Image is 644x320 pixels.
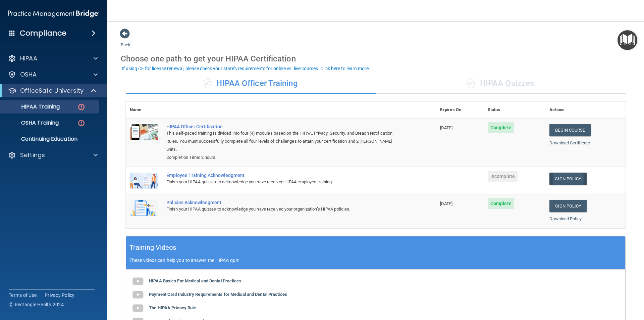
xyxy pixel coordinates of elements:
[20,71,37,79] p: OSHA
[4,120,59,126] p: OSHA Training
[4,103,60,110] p: HIPAA Training
[166,124,402,129] a: HIPAA Officer Certification
[77,103,86,111] img: danger-circle.6113f641.png
[618,30,637,50] button: Open Resource Center
[549,124,590,136] a: Begin Course
[129,242,176,254] h5: Training Videos
[45,292,75,299] a: Privacy Policy
[166,173,402,178] div: Employee Training Acknowledgment
[488,198,514,209] span: Complete
[549,216,582,221] a: Download Policy
[467,78,475,88] span: ✓
[121,34,130,47] a: Back
[131,302,145,315] img: gray_youtube_icon.38fcd6cc.png
[121,49,631,68] div: Choose one path to get your HIPAA Certification
[121,65,371,72] button: If using CE for license renewal, please check your state's requirements for online vs. live cours...
[129,258,622,263] p: These videos can help you to answer the HIPAA quiz
[166,205,402,213] div: Finish your HIPAA quizzes to acknowledge you have received your organization’s HIPAA policies.
[166,178,402,186] div: Finish your HIPAA quizzes to acknowledge you have received HIPAA employee training.
[8,87,97,95] a: OfficeSafe University
[9,301,64,308] span: Ⓒ Rectangle Health 2024
[166,200,402,205] div: Policies Acknowledgment
[131,275,145,288] img: gray_youtube_icon.38fcd6cc.png
[549,140,590,145] a: Download Certificate
[131,288,145,302] img: gray_youtube_icon.38fcd6cc.png
[8,151,98,159] a: Settings
[9,292,37,299] a: Terms of Use
[77,119,86,127] img: danger-circle.6113f641.png
[440,201,453,206] span: [DATE]
[166,129,402,153] div: This self-paced training is divided into four (4) modules based on the HIPAA, Privacy, Security, ...
[126,102,162,118] th: Name
[436,102,484,118] th: Expires On
[484,102,545,118] th: Status
[549,200,587,212] a: Sign Policy
[545,102,626,118] th: Actions
[149,292,287,297] b: Payment Card Industry Requirements for Medical and Dental Practices
[149,278,241,283] b: HIPAA Basics For Medical and Dental Practices
[8,54,98,62] a: HIPAA
[20,29,66,38] h4: Compliance
[8,71,98,79] a: OSHA
[20,151,45,159] p: Settings
[149,305,196,310] b: The HIPAA Privacy Rule
[376,74,626,94] div: HIPAA Quizzes
[166,153,402,162] div: Completion Time: 2 hours
[20,54,37,62] p: HIPAA
[488,171,518,182] span: Incomplete
[488,122,514,133] span: Complete
[4,136,96,142] p: Continuing Education
[126,74,376,94] div: HIPAA Officer Training
[8,7,99,20] img: PMB logo
[122,66,370,71] div: If using CE for license renewal, please check your state's requirements for online vs. live cours...
[20,87,84,95] p: OfficeSafe University
[549,173,587,185] a: Sign Policy
[440,125,453,130] span: [DATE]
[204,78,211,88] span: ✓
